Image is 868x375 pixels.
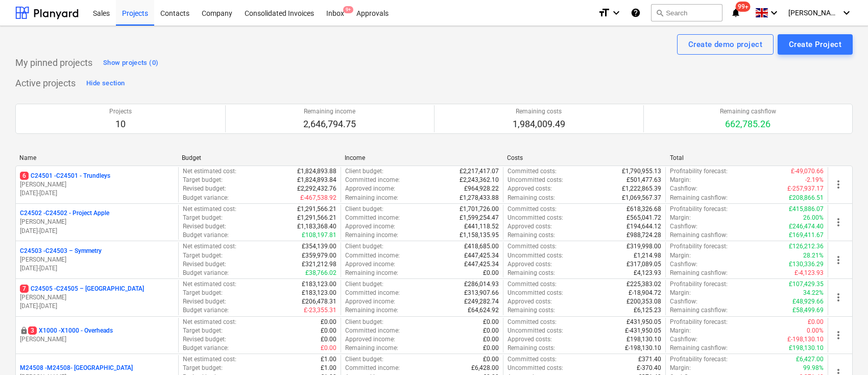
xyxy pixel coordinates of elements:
p: £1,599,254.47 [460,214,499,222]
p: £313,907.66 [464,289,499,297]
div: Income [345,154,499,161]
p: Revised budget : [183,297,226,306]
p: Projects [109,107,132,116]
p: £6,427.00 [796,355,824,364]
p: Client budget : [345,355,383,364]
p: £1,824,893.88 [297,167,336,176]
p: Approved costs : [508,260,552,269]
p: £1,158,135.95 [460,231,499,240]
p: £359,979.00 [302,251,336,260]
p: Remaining income [303,107,356,116]
p: £319,998.00 [626,242,661,251]
span: locked [20,326,28,335]
p: Profitability forecast : [670,280,728,289]
p: [PERSON_NAME] [20,180,174,189]
p: £1,790,955.13 [622,167,661,176]
p: £0.00 [483,355,499,364]
p: C24502 - C24502 - Project Apple [20,209,109,218]
button: Search [651,4,722,21]
p: Remaining cashflow : [670,306,728,315]
p: Cashflow : [670,222,697,231]
p: Approved costs : [508,335,552,344]
span: more_vert [832,254,845,266]
p: £431,950.05 [626,318,661,326]
p: 99.98% [803,364,824,372]
p: £200,353.08 [626,297,661,306]
p: Budget variance : [183,269,229,277]
p: £0.00 [483,335,499,344]
p: Cashflow : [670,297,697,306]
p: £964,928.22 [464,184,499,193]
button: Show projects (0) [101,55,161,71]
p: £447,425.34 [464,260,499,269]
p: -2.19% [805,176,824,184]
p: Uncommitted costs : [508,364,563,372]
p: Committed income : [345,214,400,222]
div: Total [670,154,824,161]
p: Profitability forecast : [670,242,728,251]
p: Client budget : [345,205,383,214]
p: £1,278,433.88 [460,194,499,202]
p: £1,291,566.21 [297,205,336,214]
div: 3X1000 -X1000 - Overheads[PERSON_NAME] [20,326,174,344]
p: Revised budget : [183,222,226,231]
p: £64,624.92 [468,306,499,315]
p: Approved costs : [508,184,552,193]
p: Committed income : [345,364,400,372]
p: Cashflow : [670,260,697,269]
div: Create Project [789,38,841,51]
p: Cashflow : [670,184,697,193]
p: £183,123.00 [302,280,336,289]
p: £-198,130.10 [625,344,661,353]
p: £415,886.07 [789,205,824,214]
p: £183,123.00 [302,289,336,297]
p: £6,428.00 [471,364,499,372]
p: £1.00 [321,364,336,372]
div: Create demo project [688,38,762,51]
p: Approved costs : [508,222,552,231]
p: Client budget : [345,280,383,289]
p: Net estimated cost : [183,318,236,326]
p: [PERSON_NAME] [20,335,174,344]
i: keyboard_arrow_down [610,7,622,19]
div: This project is confidential [20,326,28,335]
p: Remaining cashflow : [670,231,728,240]
p: C24503 - C24503 – Symmetry [20,247,102,255]
p: 34.22% [803,289,824,297]
p: 10 [109,118,132,130]
p: £225,383.02 [626,280,661,289]
span: 3 [28,326,37,335]
p: Budget variance : [183,344,229,353]
i: Knowledge base [631,7,641,19]
p: £0.00 [483,326,499,335]
span: more_vert [832,178,845,191]
p: Margin : [670,326,691,335]
p: £317,089.05 [626,260,661,269]
p: Profitability forecast : [670,205,728,214]
span: more_vert [832,291,845,303]
p: X1000 - X1000 - Overheads [28,326,113,335]
p: Committed costs : [508,318,557,326]
p: £618,326.68 [626,205,661,214]
p: £1,701,726.00 [460,205,499,214]
i: notifications [731,7,741,19]
p: Remaining costs : [508,194,555,202]
p: Committed costs : [508,280,557,289]
p: Net estimated cost : [183,167,236,176]
p: £246,474.40 [789,222,824,231]
button: Create demo project [677,34,774,55]
i: keyboard_arrow_down [840,7,853,19]
p: Target budget : [183,214,223,222]
p: £6,125.23 [634,306,661,315]
p: Profitability forecast : [670,167,728,176]
p: £1,214.98 [634,251,661,260]
p: £1,291,566.21 [297,214,336,222]
p: £0.00 [321,335,336,344]
p: £501,477.63 [626,176,661,184]
p: Uncommitted costs : [508,289,563,297]
p: Uncommitted costs : [508,176,563,184]
p: Committed costs : [508,355,557,364]
p: £1,069,567.37 [622,194,661,202]
div: Name [19,154,174,161]
button: Hide section [84,75,127,91]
